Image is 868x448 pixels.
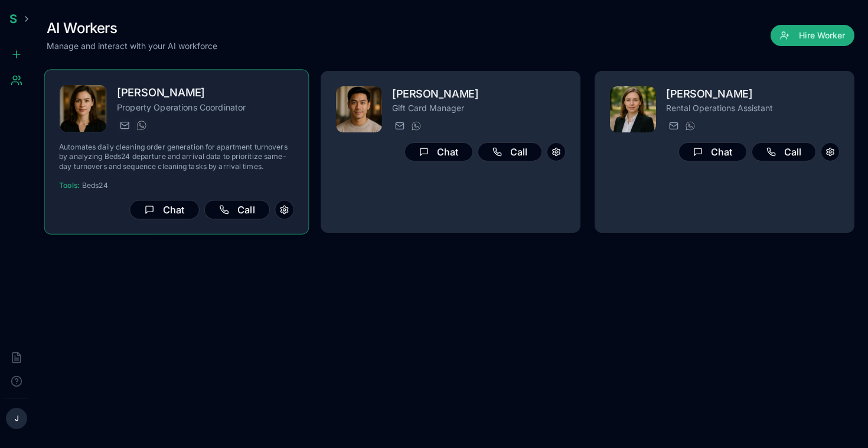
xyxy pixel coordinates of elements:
button: Send email to matilda.lemieux@getspinnable.ai [117,118,131,132]
button: WhatsApp [409,119,423,133]
p: Property Operations Coordinator [117,101,294,113]
img: WhatsApp [686,121,695,131]
button: Call [752,142,816,161]
img: Freya Costa [610,86,656,132]
button: Call [478,142,542,161]
p: Automates daily cleaning order generation for apartment turnovers by analyzing Beds24 departure a... [59,142,294,171]
button: Chat [404,142,473,161]
button: Hire Worker [771,25,854,46]
img: WhatsApp [412,121,421,131]
img: WhatsApp [137,121,146,130]
h2: [PERSON_NAME] [666,86,840,102]
h1: AI Workers [47,19,217,38]
button: Chat [129,200,199,220]
p: Gift Card Manager [392,102,566,114]
span: Beds24 [82,181,108,190]
img: Matilda Lemieux [60,85,107,132]
span: J [15,414,19,423]
button: Send email to freya.costa@getspinnable.ai [666,119,680,133]
span: S [9,12,17,26]
span: Tools: [59,181,80,190]
button: Send email to rafael.salem@getspinnable.ai [392,119,406,133]
button: Call [204,200,270,220]
p: Manage and interact with your AI workforce [47,40,217,52]
a: Hire Worker [771,31,854,43]
h2: [PERSON_NAME] [392,86,566,102]
img: Rafael Salem [336,86,382,132]
button: WhatsApp [683,119,697,133]
button: Chat [678,142,747,161]
button: WhatsApp [134,118,148,132]
button: J [6,408,27,429]
h2: [PERSON_NAME] [117,85,294,102]
p: Rental Operations Assistant [666,102,840,114]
